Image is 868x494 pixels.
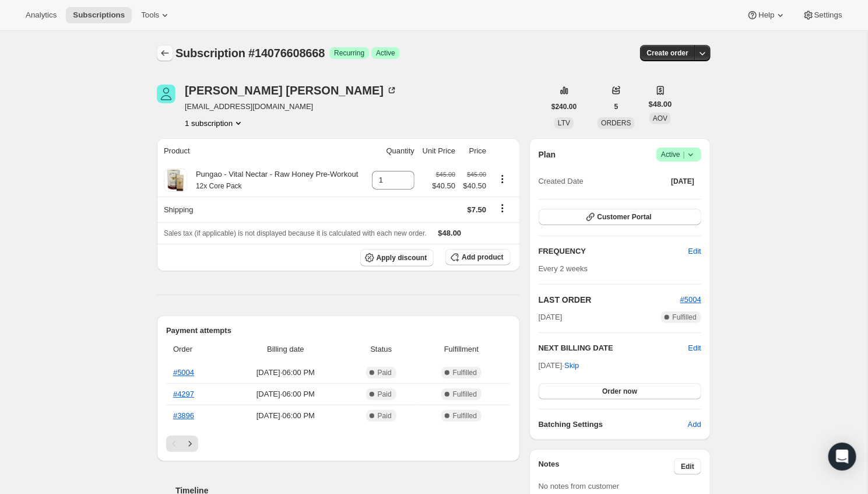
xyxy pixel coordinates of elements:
[828,443,856,471] div: Open Intercom Messenger
[493,202,512,215] button: Shipping actions
[141,10,159,20] span: Tools
[673,313,697,322] span: Fulfilled
[564,360,579,372] span: Skip
[173,411,194,420] a: #3896
[26,10,57,20] span: Analytics
[468,205,487,214] span: $7.50
[601,119,631,127] span: ORDERS
[157,85,175,103] span: Michel Spoto
[229,388,343,400] span: [DATE] · 06:00 PM
[462,253,503,262] span: Add product
[681,415,708,434] button: Add
[462,180,486,192] span: $40.50
[334,48,364,58] span: Recurring
[453,390,477,399] span: Fulfilled
[607,99,625,115] button: 5
[539,311,563,323] span: [DATE]
[680,294,701,306] button: #5004
[539,482,620,491] span: No notes from customer
[551,102,577,111] span: $240.00
[683,150,685,159] span: |
[378,368,392,377] span: Paid
[229,344,343,355] span: Billing date
[740,7,793,23] button: Help
[674,458,701,475] button: Edit
[688,246,701,257] span: Edit
[185,101,398,113] span: [EMAIL_ADDRESS][DOMAIN_NAME]
[796,7,849,23] button: Settings
[157,138,367,164] th: Product
[539,458,674,475] h3: Notes
[558,119,570,127] span: LTV
[66,7,132,23] button: Subscriptions
[661,149,697,160] span: Active
[419,344,503,355] span: Fulfillment
[134,7,178,23] button: Tools
[688,419,701,430] span: Add
[680,295,701,304] a: #5004
[539,176,584,187] span: Created Date
[539,264,588,273] span: Every 2 weeks
[350,344,412,355] span: Status
[229,410,343,422] span: [DATE] · 06:00 PM
[647,48,688,58] span: Create order
[173,368,194,377] a: #5004
[157,197,367,222] th: Shipping
[640,45,695,61] button: Create order
[653,114,667,122] span: AOV
[73,10,125,20] span: Subscriptions
[539,383,701,400] button: Order now
[432,180,455,192] span: $40.50
[459,138,490,164] th: Price
[185,85,398,96] div: [PERSON_NAME] [PERSON_NAME]
[376,48,395,58] span: Active
[367,138,418,164] th: Quantity
[164,229,427,237] span: Sales tax (if applicable) is not displayed because it is calculated with each new order.
[378,411,392,421] span: Paid
[378,390,392,399] span: Paid
[602,387,637,396] span: Order now
[688,342,701,354] button: Edit
[539,419,688,430] h6: Batching Settings
[453,368,477,377] span: Fulfilled
[175,47,325,59] span: Subscription #14076608668
[671,177,694,186] span: [DATE]
[166,325,511,337] h2: Payment attempts
[196,182,242,190] small: 12x Core Pack
[539,294,680,306] h2: LAST ORDER
[539,209,701,225] button: Customer Portal
[681,242,708,261] button: Edit
[360,249,434,267] button: Apply discount
[377,253,427,262] span: Apply discount
[418,138,459,164] th: Unit Price
[19,7,64,23] button: Analytics
[814,10,842,20] span: Settings
[539,149,556,160] h2: Plan
[598,212,652,222] span: Customer Portal
[445,249,510,265] button: Add product
[438,229,462,237] span: $48.00
[544,99,584,115] button: $240.00
[173,390,194,398] a: #4297
[614,102,619,111] span: 5
[557,356,586,375] button: Skip
[649,99,672,110] span: $48.00
[166,337,225,362] th: Order
[157,45,173,61] button: Subscriptions
[229,367,343,379] span: [DATE] · 06:00 PM
[182,436,198,452] button: Next
[681,462,694,471] span: Edit
[166,436,511,452] nav: Pagination
[539,246,688,257] h2: FREQUENCY
[664,173,701,190] button: [DATE]
[539,342,688,354] h2: NEXT BILLING DATE
[436,171,455,178] small: $45.00
[758,10,774,20] span: Help
[185,117,244,129] button: Product actions
[539,361,579,370] span: [DATE] ·
[453,411,477,421] span: Fulfilled
[467,171,486,178] small: $45.00
[164,169,187,192] img: product img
